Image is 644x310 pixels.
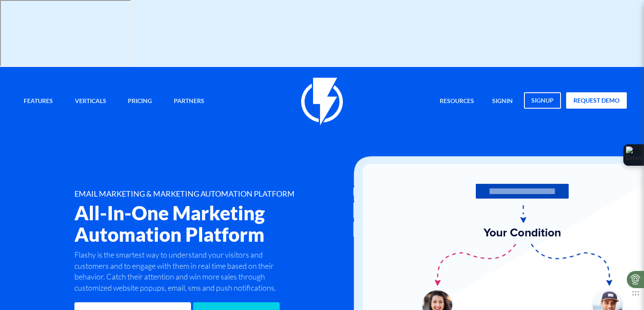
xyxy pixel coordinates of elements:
h1: EMAIL MARKETING & MARKETING AUTOMATION PLATFORM [74,190,367,198]
a: Resources [433,92,481,111]
a: request demo [566,92,627,109]
a: signin [486,92,519,111]
p: Flashy is the smartest way to understand your visitors and customers and to engage with them in r... [74,249,290,294]
h2: All-In-One Marketing Automation Platform [74,203,367,245]
a: Partners [167,92,211,111]
a: Pricing [121,92,158,111]
a: Verticals [68,92,113,111]
a: signup [524,92,561,109]
a: Features [17,92,59,111]
img: Extension Icon [626,146,641,164]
